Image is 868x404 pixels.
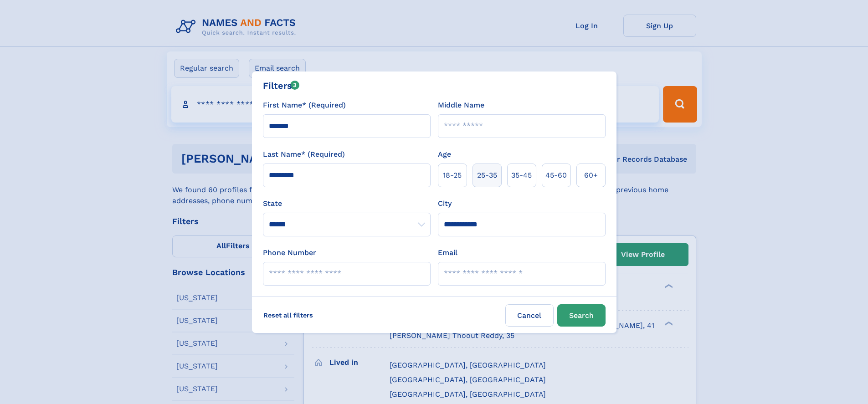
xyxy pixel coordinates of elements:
div: Filters [263,79,300,92]
label: State [263,198,431,209]
label: Phone Number [263,247,316,258]
span: 35‑45 [511,170,532,181]
label: Cancel [505,304,554,327]
label: Reset all filters [257,304,319,326]
span: 25‑35 [477,170,497,181]
label: City [438,198,452,209]
label: Email [438,247,457,258]
button: Search [557,304,606,327]
label: Last Name* (Required) [263,149,345,160]
label: Middle Name [438,100,484,111]
span: 60+ [584,170,598,181]
span: 45‑60 [545,170,567,181]
label: First Name* (Required) [263,100,346,111]
span: 18‑25 [443,170,462,181]
label: Age [438,149,451,160]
